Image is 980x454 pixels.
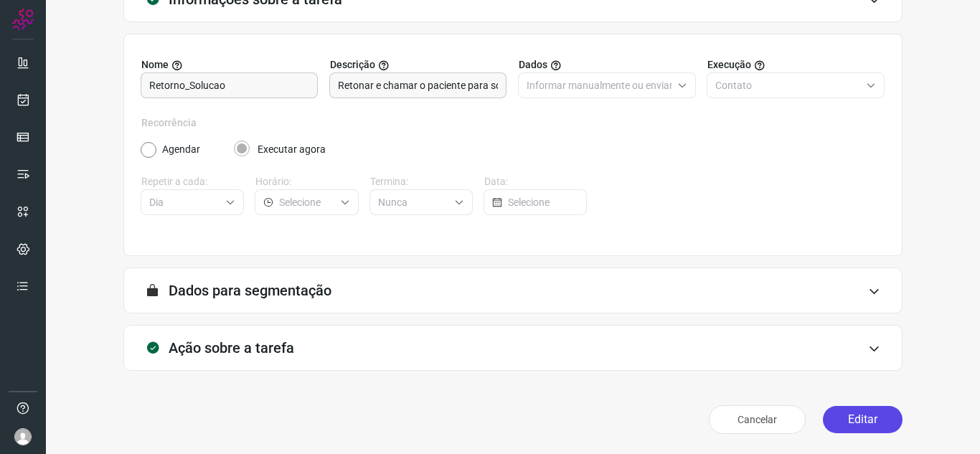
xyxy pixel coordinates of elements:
span: Nome [141,57,169,72]
input: Selecione [279,190,334,214]
label: Repetir a cada: [141,174,244,189]
button: Cancelar [709,405,806,434]
input: Selecione [149,190,220,214]
label: Data: [484,174,587,189]
span: Descrição [330,57,375,72]
input: Selecione [378,190,448,214]
label: Agendar [162,142,200,157]
input: Selecione [508,190,578,214]
h3: Dados para segmentação [169,282,331,299]
button: Editar [823,406,903,433]
label: Recorrência [141,115,885,131]
label: Termina: [370,174,473,189]
label: Horário: [255,174,358,189]
input: Selecione o tipo de envio [715,73,860,98]
span: Execução [707,57,751,72]
label: Executar agora [258,142,326,157]
input: Forneça uma breve descrição da sua tarefa. [338,73,498,98]
h3: Ação sobre a tarefa [169,339,294,356]
span: Dados [519,57,547,72]
input: Selecione o tipo de envio [527,73,672,98]
img: avatar-user-boy.jpg [14,428,32,445]
input: Digite o nome para a sua tarefa. [149,73,309,98]
img: Logo [12,9,34,30]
